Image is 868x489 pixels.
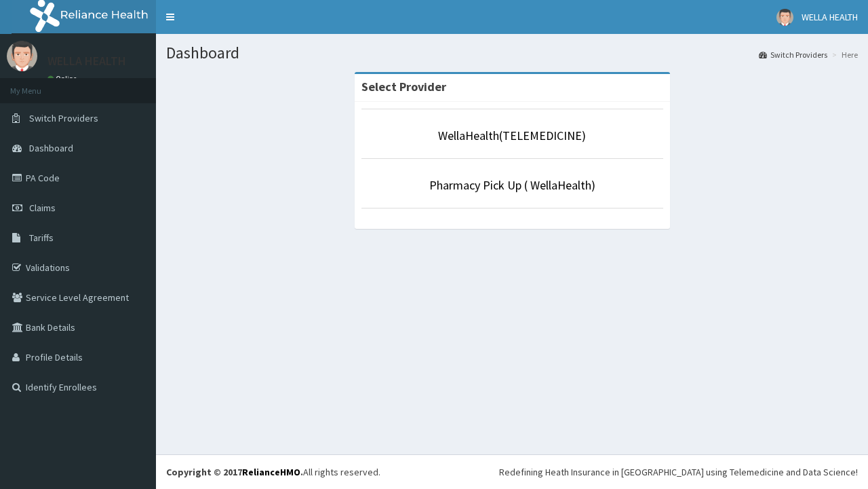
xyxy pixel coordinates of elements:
span: Dashboard [29,142,73,154]
footer: All rights reserved. [156,454,868,489]
li: Here [829,49,858,60]
strong: Copyright © 2017 . [166,466,303,478]
img: User Image [7,41,37,71]
img: User Image [776,9,793,26]
span: WELLA HEALTH [802,11,858,23]
span: Switch Providers [29,112,98,124]
div: Redefining Heath Insurance in [GEOGRAPHIC_DATA] using Telemedicine and Data Science! [499,465,858,479]
a: RelianceHMO [242,466,300,478]
a: WellaHealth(TELEMEDICINE) [438,128,586,143]
h1: Dashboard [166,44,858,62]
a: Pharmacy Pick Up ( WellaHealth) [429,177,595,193]
span: Tariffs [29,232,54,244]
p: WELLA HEALTH [47,55,126,67]
a: Switch Providers [759,49,827,60]
strong: Select Provider [361,79,446,94]
span: Claims [29,202,56,214]
a: Online [47,74,80,84]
